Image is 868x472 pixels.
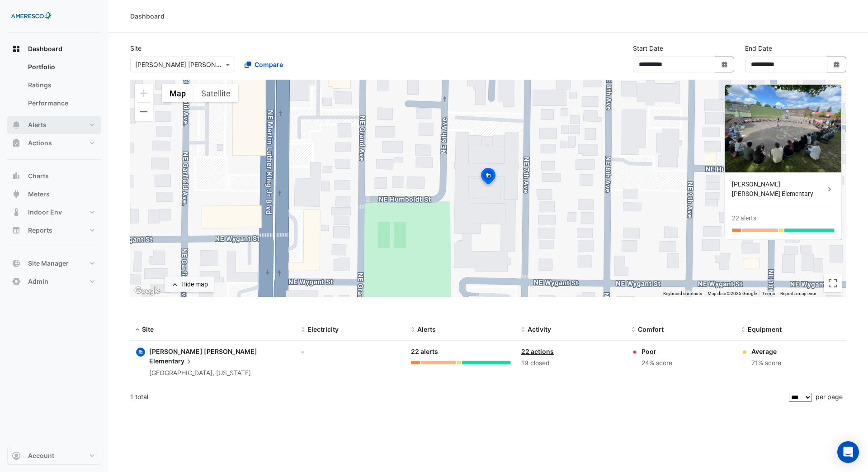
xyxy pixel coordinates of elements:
[28,138,52,148] span: Actions
[721,61,729,68] fa-icon: Select Date
[255,60,283,69] span: Compare
[7,254,101,272] button: Site Manager
[149,368,290,378] div: [GEOGRAPHIC_DATA], [US_STATE]
[417,325,436,333] span: Alerts
[28,259,69,268] span: Site Manager
[307,325,339,333] span: Electricity
[12,277,21,286] app-icon: Admin
[7,116,101,134] button: Alerts
[663,291,702,297] button: Keyboard shortcuts
[130,386,787,408] div: 1 total
[12,44,21,53] app-icon: Dashboard
[181,280,208,289] div: Hide map
[837,441,859,463] div: Open Intercom Messenger
[528,325,551,333] span: Activity
[21,76,101,94] a: Ratings
[7,447,101,465] button: Account
[28,190,50,199] span: Meters
[833,61,841,68] fa-icon: Select Date
[732,214,756,223] div: 22 alerts
[732,180,825,199] div: [PERSON_NAME] [PERSON_NAME] Elementary
[751,347,781,356] div: Average
[135,103,153,121] button: Zoom out
[12,120,21,129] app-icon: Alerts
[7,167,101,185] button: Charts
[239,57,289,72] button: Compare
[748,325,782,333] span: Equipment
[725,85,841,172] img: Dr. Martin Luther King Jr. Elementary
[521,348,554,355] a: 22 actions
[7,272,101,291] button: Admin
[12,208,21,217] app-icon: Indoor Env
[478,167,498,188] img: site-pin-selected.svg
[411,347,510,357] div: 22 alerts
[12,190,21,199] app-icon: Meters
[130,11,165,21] div: Dashboard
[28,208,62,217] span: Indoor Env
[638,325,664,333] span: Comfort
[745,43,772,53] label: End Date
[642,358,672,368] div: 24% score
[301,347,401,356] div: -
[708,291,757,296] span: Map data ©2025 Google
[12,172,21,181] app-icon: Charts
[816,393,843,400] span: per page
[521,358,621,368] div: 19 closed
[28,44,62,53] span: Dashboard
[7,185,101,203] button: Meters
[824,274,842,292] button: Toggle fullscreen view
[135,84,153,102] button: Zoom in
[12,259,21,268] app-icon: Site Manager
[132,285,162,297] a: Open this area in Google Maps (opens a new window)
[21,94,101,112] a: Performance
[12,226,21,235] app-icon: Reports
[28,120,47,129] span: Alerts
[751,358,781,368] div: 71% score
[7,58,101,116] div: Dashboard
[762,291,775,296] a: Terms (opens in new tab)
[149,356,193,366] span: Elementary
[7,40,101,58] button: Dashboard
[132,285,162,297] img: Google
[780,291,816,296] a: Report a map error
[7,134,101,152] button: Actions
[633,43,663,53] label: Start Date
[28,277,48,286] span: Admin
[642,347,672,356] div: Poor
[28,451,54,460] span: Account
[162,84,193,102] button: Show street map
[11,7,52,25] img: Company Logo
[149,348,257,355] span: [PERSON_NAME] [PERSON_NAME]
[165,277,214,292] button: Hide map
[142,325,154,333] span: Site
[12,138,21,148] app-icon: Actions
[21,58,101,76] a: Portfolio
[28,226,52,235] span: Reports
[130,43,142,53] label: Site
[7,221,101,239] button: Reports
[28,172,49,181] span: Charts
[193,84,238,102] button: Show satellite imagery
[7,203,101,221] button: Indoor Env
